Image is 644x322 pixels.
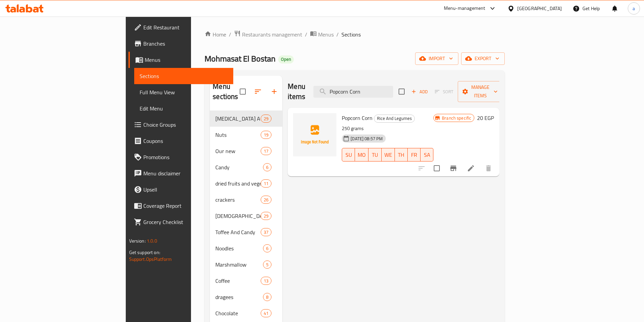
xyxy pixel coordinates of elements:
[288,81,305,102] h2: Menu items
[210,305,282,321] div: Chocolate41
[293,113,336,156] img: Popcorn Corn
[263,163,271,171] div: items
[261,278,271,284] span: 13
[266,83,282,100] button: Add section
[430,86,458,97] span: Select section first
[305,30,307,39] li: /
[374,115,415,123] div: Rice And Legumes
[261,132,271,138] span: 19
[215,212,261,220] span: [DEMOGRAPHIC_DATA] crackers
[261,310,271,317] span: 41
[261,277,271,285] div: items
[371,150,379,160] span: TU
[467,164,475,172] a: Edit menu item
[210,208,282,224] div: [DEMOGRAPHIC_DATA] crackers29
[261,116,271,122] span: 29
[261,228,271,236] div: items
[348,135,385,142] span: [DATE] 08:57 PM
[210,110,282,127] div: [MEDICAL_DATA] And Peanuts29
[128,35,233,52] a: Branches
[234,30,302,39] a: Restaurants management
[128,117,233,133] a: Choice Groups
[215,261,263,269] div: Marshmallow
[215,163,263,171] div: Candy
[467,54,499,63] span: export
[215,277,261,285] span: Coffee
[215,309,261,317] span: Chocolate
[129,248,160,257] span: Get support on:
[215,244,263,252] div: Noodles
[210,224,282,240] div: Toffee And Candy37
[128,133,233,149] a: Coupons
[263,244,271,252] div: items
[341,30,361,39] span: Sections
[395,84,409,99] span: Select section
[477,113,494,123] h6: 20 EGP
[210,256,282,273] div: Marshmallow5
[278,55,294,64] div: Open
[210,273,282,289] div: Coffee13
[368,148,381,162] button: TU
[310,30,334,39] a: Menus
[128,181,233,198] a: Upsell
[143,153,228,161] span: Promotions
[409,86,430,97] button: Add
[128,214,233,230] a: Grocery Checklist
[261,147,271,155] div: items
[410,88,429,96] span: Add
[236,84,250,99] span: Select all sections
[215,147,261,155] span: Our new
[409,86,430,97] span: Add item
[145,56,228,64] span: Menus
[210,240,282,256] div: Noodles6
[242,30,302,39] span: Restaurants management
[421,54,453,63] span: import
[261,196,271,204] div: items
[261,148,271,154] span: 17
[261,212,271,220] div: items
[140,104,228,113] span: Edit Menu
[261,197,271,203] span: 26
[342,148,355,162] button: SU
[143,121,228,129] span: Choice Groups
[128,165,233,181] a: Menu disclaimer
[205,30,505,39] nav: breadcrumb
[261,229,271,236] span: 37
[463,83,498,100] span: Manage items
[633,5,635,12] span: a
[261,179,271,188] div: items
[439,115,474,121] span: Branch specific
[261,180,271,187] span: 11
[480,160,497,176] button: delete
[143,185,228,194] span: Upsell
[423,150,431,160] span: SA
[147,237,157,245] span: 1.0.0
[215,293,263,301] span: dragees
[210,175,282,192] div: dried fruits and vegetables11
[143,202,228,210] span: Coverage Report
[342,113,373,123] span: Popcorn Corn
[261,115,271,123] div: items
[128,52,233,68] a: Menus
[313,86,393,98] input: search
[215,228,261,236] div: Toffee And Candy
[129,237,146,245] span: Version:
[128,19,233,35] a: Edit Restaurant
[408,148,421,162] button: FR
[210,159,282,175] div: Candy6
[215,115,261,123] div: Pulp And Peanuts
[261,131,271,139] div: items
[358,150,366,160] span: MO
[410,150,418,160] span: FR
[263,294,271,300] span: 8
[382,148,395,162] button: WE
[517,5,562,12] div: [GEOGRAPHIC_DATA]
[415,52,458,65] button: import
[278,56,294,62] span: Open
[318,30,334,39] span: Menus
[374,115,414,122] span: Rice And Legumes
[210,127,282,143] div: Nuts19
[134,68,233,84] a: Sections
